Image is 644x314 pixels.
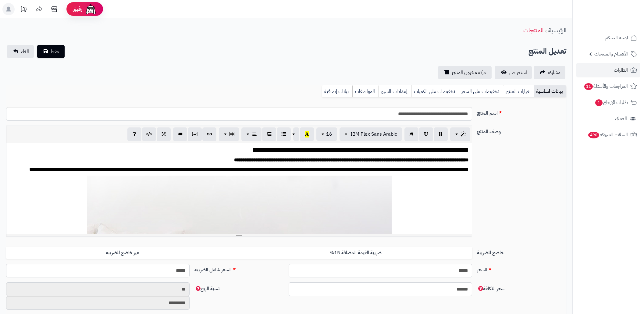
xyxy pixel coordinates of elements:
[614,66,628,74] span: الطلبات
[477,285,504,292] span: سعر التكلفة
[509,69,527,76] span: استعراض
[459,85,503,98] a: تخفيضات على السعر
[379,85,411,98] a: إعدادات السيو
[350,130,397,138] span: IBM Plex Sans Arabic
[239,247,472,259] label: ضريبة القيمة المضافة 15%
[495,66,532,79] a: استعراض
[584,83,593,90] span: 11
[528,45,566,58] h2: تعديل المنتج
[475,107,569,117] label: اسم المنتج
[615,114,627,123] span: العملاء
[548,69,560,76] span: مشاركه
[326,130,332,138] span: 16
[584,82,628,91] span: المراجعات والأسئلة
[576,30,640,45] a: لوحة التحكم
[576,127,640,142] a: السلات المتروكة490
[7,45,34,58] a: الغاء
[6,247,239,259] label: غير خاضع للضريبه
[588,130,628,139] span: السلات المتروكة
[576,95,640,110] a: طلبات الإرجاع1
[194,285,219,292] span: نسبة الربح
[73,5,82,13] span: رفيق
[192,264,286,273] label: السعر شامل الضريبة
[352,85,379,98] a: المواصفات
[16,3,31,17] a: تحديثات المنصة
[503,85,534,98] a: خيارات المنتج
[576,111,640,126] a: العملاء
[411,85,459,98] a: تخفيضات على الكميات
[548,26,566,35] a: الرئيسية
[475,126,569,135] label: وصف المنتج
[595,98,628,107] span: طلبات الإرجاع
[51,48,60,55] span: حفظ
[605,34,628,42] span: لوحة التحكم
[21,48,29,55] span: الغاء
[594,50,628,58] span: الأقسام والمنتجات
[576,79,640,94] a: المراجعات والأسئلة11
[322,85,352,98] a: بيانات إضافية
[588,132,599,138] span: 490
[534,85,566,98] a: بيانات أساسية
[475,264,569,273] label: السعر
[523,26,543,35] a: المنتجات
[85,3,97,15] img: ai-face.png
[452,69,487,76] span: حركة مخزون المنتج
[438,66,492,79] a: حركة مخزون المنتج
[475,247,569,256] label: خاضع للضريبة
[595,99,603,106] span: 1
[576,63,640,77] a: الطلبات
[340,127,402,141] button: IBM Plex Sans Arabic
[534,66,565,79] a: مشاركه
[316,127,337,141] button: 16
[37,45,65,58] button: حفظ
